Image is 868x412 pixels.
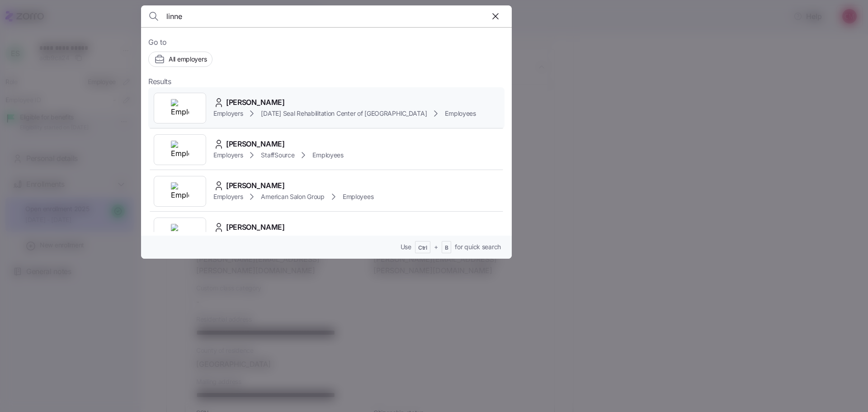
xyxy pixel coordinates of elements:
[171,141,189,159] img: Employer logo
[455,242,501,251] span: for quick search
[213,109,243,118] span: Employers
[213,151,243,160] span: Employers
[148,76,171,87] span: Results
[226,138,285,150] span: [PERSON_NAME]
[261,192,324,201] span: American Salon Group
[445,109,476,118] span: Employees
[261,109,427,118] span: [DATE] Seal Rehabilitation Center of [GEOGRAPHIC_DATA]
[401,242,411,251] span: Use
[434,242,438,251] span: +
[148,37,505,48] span: Go to
[213,192,243,201] span: Employers
[226,222,285,233] span: [PERSON_NAME]
[169,55,207,64] span: All employers
[226,97,285,108] span: [PERSON_NAME]
[261,151,294,160] span: StaffSource
[312,151,343,160] span: Employees
[418,244,427,252] span: Ctrl
[226,180,285,191] span: [PERSON_NAME]
[343,192,373,201] span: Employees
[171,182,189,200] img: Employer logo
[171,224,189,242] img: Employer logo
[171,99,189,117] img: Employer logo
[148,52,212,67] button: All employers
[445,244,448,252] span: B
